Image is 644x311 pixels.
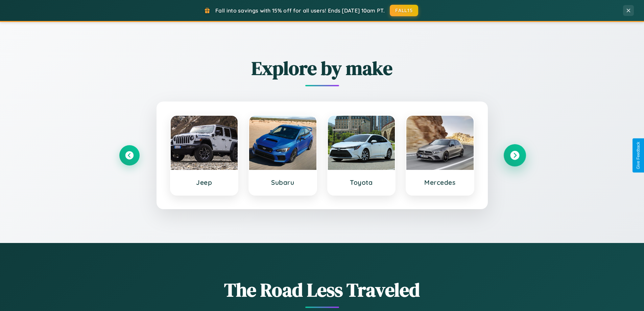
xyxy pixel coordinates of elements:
[413,178,467,186] h3: Mercedes
[335,178,388,186] h3: Toyota
[119,55,525,81] h2: Explore by make
[256,178,310,186] h3: Subaru
[177,178,231,186] h3: Jeep
[390,5,418,16] button: FALL15
[636,142,641,169] div: Give Feedback
[215,7,385,14] span: Fall into savings with 15% off for all users! Ends [DATE] 10am PT.
[119,277,525,303] h1: The Road Less Traveled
